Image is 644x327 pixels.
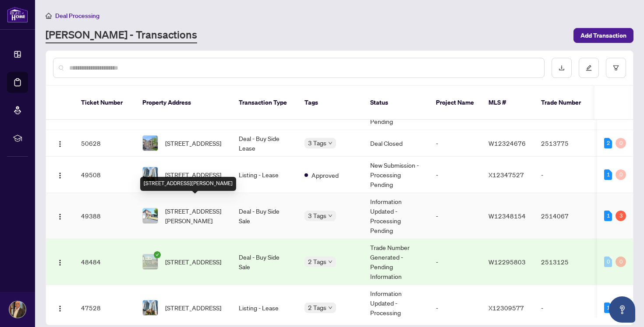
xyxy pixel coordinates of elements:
[74,86,135,120] th: Ticket Number
[53,209,67,223] button: Logo
[616,257,626,267] div: 0
[57,259,64,266] img: Logo
[534,157,595,193] td: -
[481,86,534,120] th: MLS #
[363,157,429,193] td: New Submission - Processing Pending
[328,141,333,145] span: down
[613,65,619,71] span: filter
[9,301,26,318] img: Profile Icon
[604,211,612,221] div: 1
[363,239,429,285] td: Trade Number Generated - Pending Information
[311,170,339,180] span: Approved
[488,304,524,312] span: X12309577
[534,239,595,285] td: 2513125
[573,28,633,43] button: Add Transaction
[74,193,135,239] td: 49388
[606,58,626,78] button: filter
[363,130,429,157] td: Deal Closed
[604,257,612,267] div: 0
[559,65,565,71] span: download
[143,300,158,315] img: thumbnail-img
[232,239,297,285] td: Deal - Buy Side Sale
[232,157,297,193] td: Listing - Lease
[609,296,635,323] button: Open asap
[488,139,526,147] span: W12324676
[488,171,524,179] span: X12347527
[165,206,225,225] span: [STREET_ADDRESS][PERSON_NAME]
[308,302,326,313] span: 2 Tags
[534,130,595,157] td: 2513775
[363,193,429,239] td: Information Updated - Processing Pending
[165,170,221,179] span: [STREET_ADDRESS]
[57,172,64,179] img: Logo
[429,193,481,239] td: -
[165,303,221,313] span: [STREET_ADDRESS]
[534,86,595,120] th: Trade Number
[429,157,481,193] td: -
[488,212,526,220] span: W12348154
[604,138,612,148] div: 2
[53,255,67,269] button: Logo
[143,136,158,151] img: thumbnail-img
[586,65,592,71] span: edit
[308,138,326,148] span: 3 Tags
[232,86,297,120] th: Transaction Type
[616,169,626,180] div: 0
[57,213,64,220] img: Logo
[604,169,612,180] div: 1
[232,130,297,157] td: Deal - Buy Side Lease
[135,86,232,120] th: Property Address
[429,86,481,120] th: Project Name
[579,58,599,78] button: edit
[328,214,333,218] span: down
[488,258,526,266] span: W12295803
[53,136,67,150] button: Logo
[616,211,626,221] div: 3
[308,211,326,221] span: 3 Tags
[74,157,135,193] td: 49508
[165,257,221,267] span: [STREET_ADDRESS]
[232,193,297,239] td: Deal - Buy Side Sale
[74,130,135,157] td: 50628
[46,28,197,43] a: [PERSON_NAME] - Transactions
[57,141,64,148] img: Logo
[140,177,236,191] div: [STREET_ADDRESS][PERSON_NAME]
[53,168,67,182] button: Logo
[7,7,28,23] img: logo
[552,58,572,78] button: download
[143,254,158,269] img: thumbnail-img
[46,13,52,19] span: home
[328,260,333,264] span: down
[74,239,135,285] td: 48484
[580,28,626,42] span: Add Transaction
[143,208,158,223] img: thumbnail-img
[55,12,99,20] span: Deal Processing
[604,302,612,313] div: 1
[429,239,481,285] td: -
[616,138,626,148] div: 0
[363,86,429,120] th: Status
[297,86,363,120] th: Tags
[53,301,67,315] button: Logo
[308,257,326,267] span: 2 Tags
[328,306,333,310] span: down
[429,130,481,157] td: -
[143,167,158,182] img: thumbnail-img
[534,193,595,239] td: 2514067
[154,251,161,258] span: check-circle
[57,305,64,312] img: Logo
[165,138,221,148] span: [STREET_ADDRESS]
